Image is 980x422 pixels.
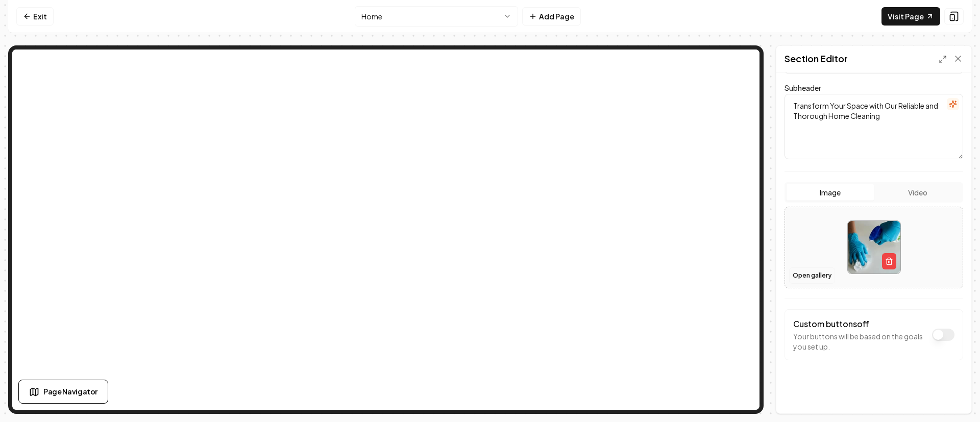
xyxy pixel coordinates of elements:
[16,7,54,26] a: Exit
[18,380,108,404] button: Page Navigator
[848,221,900,274] img: image
[785,83,821,92] label: Subheader
[789,267,835,284] button: Open gallery
[881,7,940,26] a: Visit Page
[793,331,927,352] p: Your buttons will be based on the goals you set up.
[793,318,869,329] label: Custom buttons off
[787,184,874,201] button: Image
[785,52,848,66] h2: Section Editor
[522,7,581,26] button: Add Page
[874,184,961,201] button: Video
[43,386,97,397] span: Page Navigator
